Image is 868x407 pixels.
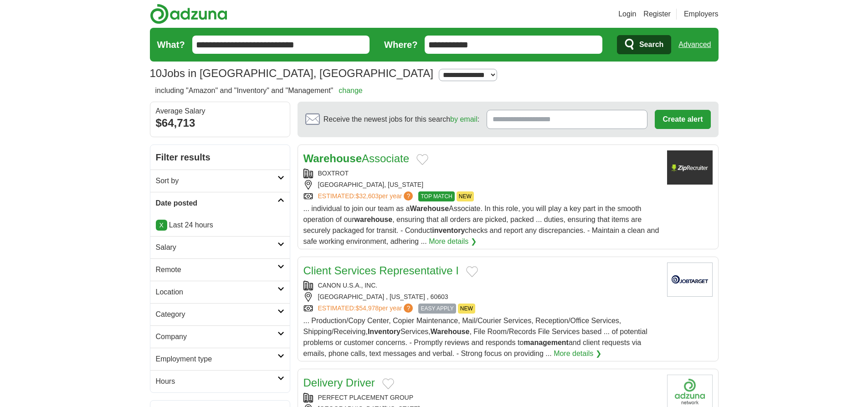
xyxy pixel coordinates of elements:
a: Location [150,281,290,303]
h1: Jobs in [GEOGRAPHIC_DATA], [GEOGRAPHIC_DATA] [150,67,433,79]
strong: inventory [432,227,465,234]
img: Adzuna logo [150,4,227,24]
a: Remote [150,258,290,281]
span: ... Production/Copy Center, Copier Maintenance, Mail/Courier Services, Reception/Office Services,... [303,317,647,357]
div: PERFECT PLACEMENT GROUP [303,393,660,402]
button: Create alert [655,110,710,129]
span: ? [404,304,413,313]
a: More details ❯ [554,348,601,359]
span: TOP MATCH [418,191,454,201]
span: NEW [457,191,474,201]
h2: Salary [156,242,277,253]
button: Search [617,35,671,54]
div: [GEOGRAPHIC_DATA], [US_STATE] [303,180,660,190]
span: EASY APPLY [418,304,456,314]
a: X [156,220,167,231]
a: Company [150,325,290,348]
a: by email [450,115,478,123]
span: 10 [150,65,162,82]
button: Add to favorite jobs [466,266,478,277]
div: $64,713 [156,115,284,131]
a: Hours [150,370,290,392]
a: WarehouseAssociate [303,152,410,165]
a: Login [618,9,636,20]
label: What? [157,38,185,52]
strong: Warehouse [303,152,362,165]
h2: Filter results [150,145,290,170]
h2: Company [156,331,277,342]
button: Add to favorite jobs [416,154,428,165]
a: Category [150,303,290,325]
div: CANON U.S.A., INC. [303,281,660,290]
h2: Location [156,287,277,298]
span: ... individual to join our team as a Associate. In this role, you will play a key part in the smo... [303,205,659,245]
h2: including "Amazon" and "Inventory" and "Management" [155,85,363,96]
img: Company logo [667,263,713,297]
strong: Warehouse [431,328,470,335]
a: ESTIMATED:$32,603per year? [318,191,415,201]
span: Search [639,36,663,54]
span: ? [404,191,413,201]
h2: Category [156,309,277,320]
span: $54,978 [355,304,379,312]
a: Delivery Driver [303,376,375,389]
h2: Employment type [156,354,277,365]
div: BOXTROT [303,169,660,178]
strong: management [524,339,569,346]
a: More details ❯ [429,236,477,247]
span: $32,603 [355,192,379,200]
strong: Warehouse [410,205,449,212]
a: Sort by [150,170,290,192]
a: ESTIMATED:$54,978per year? [318,304,415,314]
a: Client Services Representative I [303,264,459,277]
span: Receive the newest jobs for this search : [324,114,479,125]
h2: Hours [156,376,277,387]
a: change [339,87,363,94]
h2: Remote [156,264,277,275]
a: Advanced [678,36,711,54]
p: Last 24 hours [156,220,284,231]
a: Employment type [150,348,290,370]
div: [GEOGRAPHIC_DATA] , [US_STATE] , 60603 [303,292,660,302]
strong: warehouse [354,216,393,223]
a: Register [643,9,671,20]
a: Salary [150,236,290,258]
a: Employers [684,9,719,20]
h2: Date posted [156,198,277,209]
img: Company logo [667,150,713,185]
span: NEW [458,304,475,314]
button: Add to favorite jobs [382,378,394,389]
a: Date posted [150,192,290,214]
strong: Inventory [368,328,401,335]
label: Where? [384,38,417,52]
h2: Sort by [156,175,277,186]
div: Average Salary [156,108,284,115]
